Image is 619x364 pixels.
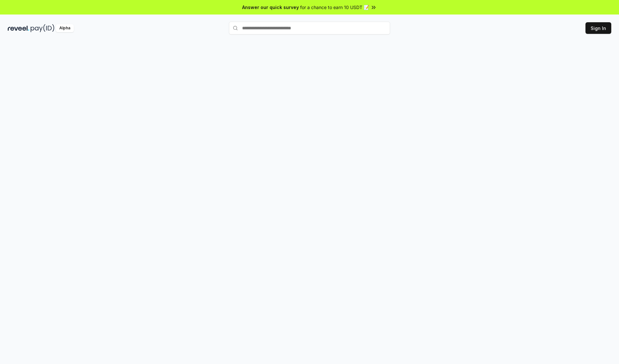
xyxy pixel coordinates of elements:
span: Answer our quick survey [242,4,299,11]
span: for a chance to earn 10 USDT 📝 [300,4,369,11]
div: Alpha [56,24,74,32]
button: Sign In [585,22,611,34]
img: pay_id [31,24,54,32]
img: reveel_dark [8,24,29,32]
